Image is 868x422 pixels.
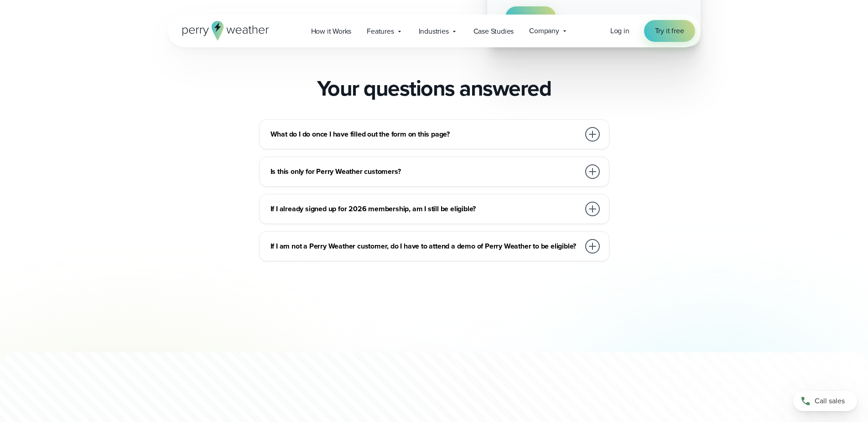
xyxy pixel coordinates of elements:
[815,396,845,407] span: Call sales
[317,76,551,101] h2: Your questions answered
[270,203,580,214] h3: If I already signed up for 2026 membership, am I still be eligible?
[610,25,629,36] span: Log in
[473,26,514,37] span: Case Studies
[655,25,684,36] span: Try it free
[466,22,522,41] a: Case Studies
[419,26,449,37] span: Industries
[793,391,857,411] a: Call sales
[367,26,394,37] span: Features
[311,26,352,37] span: How it Works
[610,25,629,36] a: Log in
[270,241,580,252] h3: If I am not a Perry Weather customer, do I have to attend a demo of Perry Weather to be eligible?
[644,20,695,42] a: Try it free
[505,6,556,28] button: Submit
[303,22,359,41] a: How it Works
[520,12,542,23] span: Submit
[270,129,580,140] h3: What do I do once I have filled out the form on this page?
[529,25,559,36] span: Company
[270,166,580,177] h3: Is this only for Perry Weather customers?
